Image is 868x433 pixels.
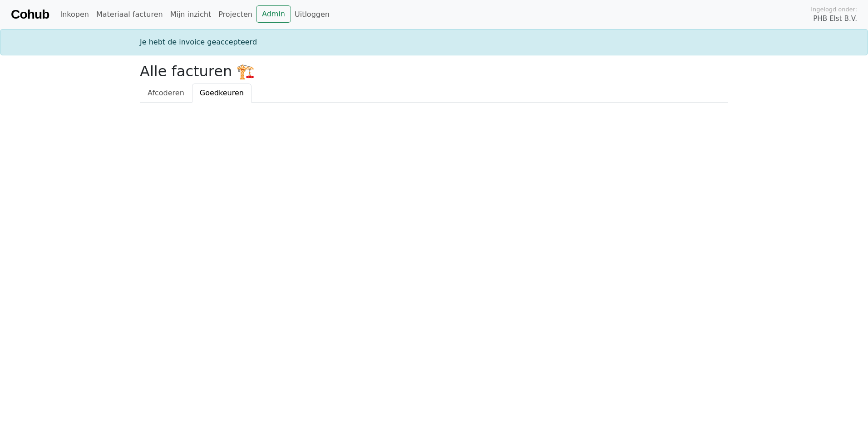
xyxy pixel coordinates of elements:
[134,37,734,48] div: Je hebt de invoice geaccepteerd
[140,84,192,103] a: Afcoderen
[215,5,256,24] a: Projecten
[140,63,728,80] h2: Alle facturen 🏗️
[813,14,857,24] span: PHB Elst B.V.
[148,89,184,97] span: Afcoderen
[200,89,244,97] span: Goedkeuren
[291,5,333,24] a: Uitloggen
[256,5,291,23] a: Admin
[811,5,857,14] span: Ingelogd onder:
[167,5,215,24] a: Mijn inzicht
[192,84,252,103] a: Goedkeuren
[93,5,167,24] a: Materiaal facturen
[11,4,49,25] a: Cohub
[56,5,92,24] a: Inkopen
